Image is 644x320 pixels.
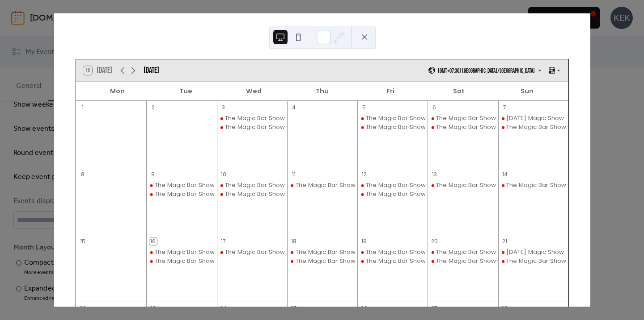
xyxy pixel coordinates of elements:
[217,190,287,198] div: The Magic Bar Show - WunderBar: Magic and Comedy of A German Magician
[79,104,87,111] div: 1
[357,181,428,189] div: The Magic Bar Show - A Cocktail of Mysteries by Kai Emmanuel
[149,237,157,245] div: 16
[144,65,159,76] div: [DATE]
[431,237,438,245] div: 20
[290,237,297,245] div: 18
[217,248,287,256] div: The Magic Bar Show - WunderBar: Magic and Comedy of A German Magician
[366,181,558,189] div: The Magic Bar Show - A Cocktail of Mysteries by [PERSON_NAME]
[296,257,512,265] div: The Magic Bar Show - Whispers of The Mind by Mentalist [PERSON_NAME]
[357,123,428,131] div: The Magic Bar Show - A Cocktail of Mysteries by Kai Emmanuel
[220,170,227,178] div: 10
[493,82,561,100] div: Sun
[501,304,508,312] div: 28
[287,248,357,256] div: The Magic Bar Show - Whispers of The Mind by Mentalist Nique Tan
[366,190,558,198] div: The Magic Bar Show - A Cocktail of Mysteries by [PERSON_NAME]
[498,248,568,256] div: Sunday Magic Show - WunderBar: Magic and Comedy of A German Magician
[366,257,558,265] div: The Magic Bar Show - A Cocktail of Mysteries by [PERSON_NAME]
[360,104,368,111] div: 5
[225,114,454,122] div: The Magic Bar Show - WunderBar: Magic and Comedy of A German Magician
[79,304,87,312] div: 22
[217,114,287,122] div: The Magic Bar Show - WunderBar: Magic and Comedy of A German Magician
[431,304,438,312] div: 27
[366,123,558,131] div: The Magic Bar Show - A Cocktail of Mysteries by [PERSON_NAME]
[217,123,287,131] div: The Magic Bar Show - WunderBar: Magic and Comedy of A German Magician
[296,248,512,256] div: The Magic Bar Show - Whispers of The Mind by Mentalist [PERSON_NAME]
[149,170,157,178] div: 9
[155,181,378,189] div: The Magic Bar Show- A Night at The Magic Bar by Illusionist [PERSON_NAME]
[290,170,297,178] div: 11
[357,257,428,265] div: The Magic Bar Show - A Cocktail of Mysteries by Kai Emmanuel
[296,181,512,189] div: The Magic Bar Show - Whispers of The Mind by Mentalist [PERSON_NAME]
[428,181,498,189] div: The Magic Bar Show- A Night at The Magic Bar by Illusionist Alexander Y
[288,82,356,100] div: Thu
[225,181,454,189] div: The Magic Bar Show - WunderBar: Magic and Comedy of A German Magician
[498,114,568,122] div: Sunday Magic Show - WunderBar: Magic and Comedy of A German Magician
[428,114,498,122] div: The Magic Bar Show- A Night at The Magic Bar by Illusionist Alexander Y
[290,104,297,111] div: 4
[501,237,508,245] div: 21
[146,190,216,198] div: The Magic Bar Show- A Night at The Magic Bar by Illusionist Alexander Y
[366,248,558,256] div: The Magic Bar Show - A Cocktail of Mysteries by [PERSON_NAME]
[149,304,157,312] div: 23
[425,82,493,100] div: Sat
[79,237,87,245] div: 15
[360,237,368,245] div: 19
[287,181,357,189] div: The Magic Bar Show - Whispers of The Mind by Mentalist Nique Tan
[357,248,428,256] div: The Magic Bar Show - A Cocktail of Mysteries by Kai Emmanuel
[357,190,428,198] div: The Magic Bar Show - A Cocktail of Mysteries by Kai Emmanuel
[360,304,368,312] div: 26
[155,248,347,256] div: The Magic Bar Show - A Cocktail of Mysteries by [PERSON_NAME]
[501,170,508,178] div: 14
[217,181,287,189] div: The Magic Bar Show - WunderBar: Magic and Comedy of A German Magician
[149,104,157,111] div: 2
[357,114,428,122] div: The Magic Bar Show - A Cocktail of Mysteries by Kai Emmanuel
[498,123,568,131] div: The Magic Bar Show - WunderBar: Magic and Comedy of A German Magician
[146,248,216,256] div: The Magic Bar Show - A Cocktail of Mysteries by Kai Emmanuel
[225,190,454,198] div: The Magic Bar Show - WunderBar: Magic and Comedy of A German Magician
[220,104,227,111] div: 3
[498,181,568,189] div: The Magic Bar Show - A Cocktail of Mysteries by Kai Emmanuel
[356,82,425,100] div: Fri
[152,82,220,100] div: Tue
[220,237,227,245] div: 17
[428,248,498,256] div: The Magic Bar Show- A Night at The Magic Bar by Illusionist Alexander Y
[501,104,508,111] div: 7
[225,248,454,256] div: The Magic Bar Show - WunderBar: Magic and Comedy of A German Magician
[83,82,152,100] div: Mon
[146,181,216,189] div: The Magic Bar Show- A Night at The Magic Bar by Illusionist Alexander Y
[431,170,438,178] div: 13
[79,170,87,178] div: 8
[220,304,227,312] div: 24
[155,257,347,265] div: The Magic Bar Show - A Cocktail of Mysteries by [PERSON_NAME]
[146,257,216,265] div: The Magic Bar Show - A Cocktail of Mysteries by Kai Emmanuel
[220,82,288,100] div: Wed
[498,257,568,265] div: The Magic Bar Show - WunderBar: Magic and Comedy of A German Magician
[225,123,454,131] div: The Magic Bar Show - WunderBar: Magic and Comedy of A German Magician
[438,68,535,74] span: (GMT+07:30) [GEOGRAPHIC_DATA]/[GEOGRAPHIC_DATA]
[360,170,368,178] div: 12
[290,304,297,312] div: 25
[428,123,498,131] div: The Magic Bar Show- A Night at The Magic Bar by Illusionist Alexander Y
[431,104,438,111] div: 6
[287,257,357,265] div: The Magic Bar Show - Whispers of The Mind by Mentalist Nique Tan
[155,190,378,198] div: The Magic Bar Show- A Night at The Magic Bar by Illusionist [PERSON_NAME]
[428,257,498,265] div: The Magic Bar Show- A Night at The Magic Bar by Illusionist Alexander Y
[366,114,558,122] div: The Magic Bar Show - A Cocktail of Mysteries by [PERSON_NAME]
